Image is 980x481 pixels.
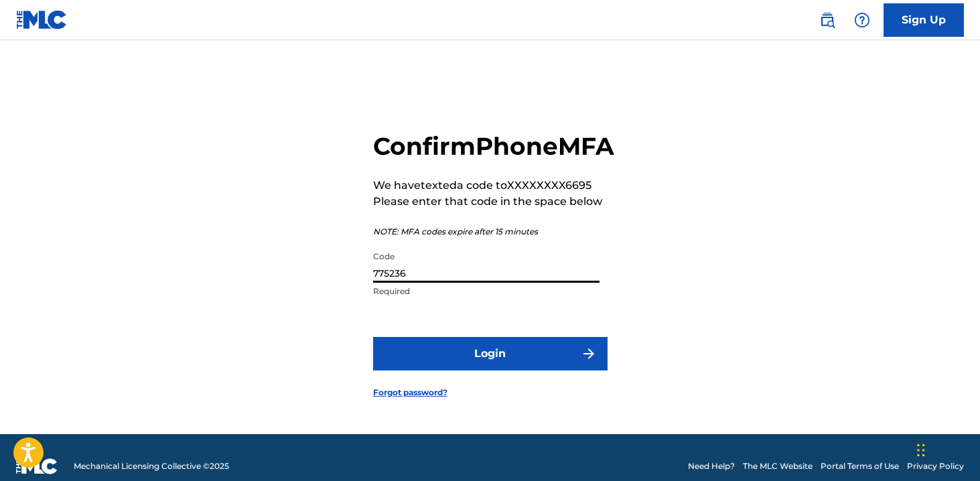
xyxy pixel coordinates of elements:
[913,417,980,481] iframe: Chat Widget
[854,12,870,28] img: help
[373,194,614,210] p: Please enter that code in the space below
[16,10,68,29] img: MLC Logo
[814,7,841,33] a: Public Search
[743,460,813,472] a: The MLC Website
[821,460,899,472] a: Portal Terms of Use
[74,460,229,472] span: Mechanical Licensing Collective © 2025
[373,285,600,297] p: Required
[819,12,835,28] img: search
[373,226,614,238] p: NOTE: MFA codes expire after 15 minutes
[373,337,608,370] button: Login
[16,458,58,474] img: logo
[917,430,925,470] div: Drag
[849,7,876,33] div: Help
[373,387,447,399] a: Forgot password?
[688,460,735,472] a: Need Help?
[373,131,614,161] h2: Confirm Phone MFA
[907,460,964,472] a: Privacy Policy
[373,178,614,194] p: We have texted a code to XXXXXXXX6695
[581,346,597,362] img: f7272a7cc735f4ea7f67.svg
[884,3,964,37] a: Sign Up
